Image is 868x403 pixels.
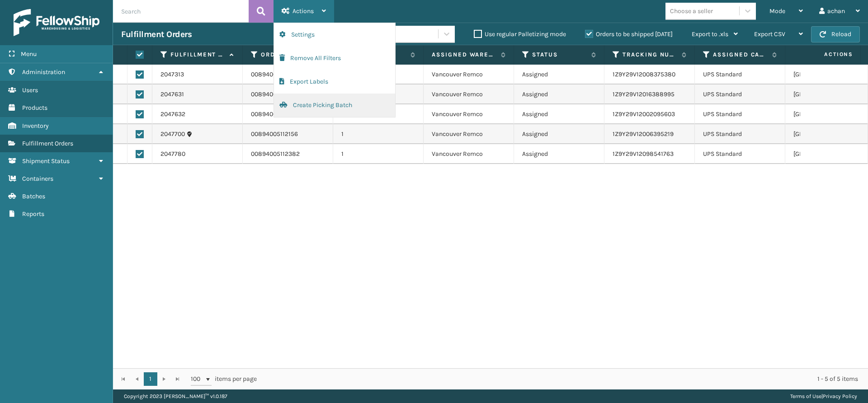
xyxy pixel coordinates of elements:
a: 1Z9Y29V12006395219 [613,130,674,138]
span: Menu [21,50,37,58]
button: Create Picking Batch [274,94,395,117]
label: Use regular Palletizing mode [474,30,566,38]
span: items per page [191,372,257,386]
span: Reports [22,210,44,218]
td: Vancouver Remco [424,144,514,164]
td: 1 [333,144,424,164]
label: Order Number [261,51,316,59]
a: 2047700 [160,130,185,139]
span: Shipment Status [22,157,70,165]
td: UPS Standard [695,84,785,104]
span: Inventory [22,122,49,130]
span: Export to .xls [692,30,728,38]
span: Fulfillment Orders [22,140,73,147]
div: | [790,389,857,403]
span: Actions [796,47,859,62]
td: Assigned [514,144,604,164]
td: Assigned [514,104,604,124]
td: UPS Standard [695,65,785,84]
td: UPS Standard [695,104,785,124]
button: Settings [274,23,395,47]
span: Batches [22,192,45,200]
a: 2047313 [160,70,184,79]
label: Assigned Warehouse [432,51,496,59]
div: Choose a seller [670,6,713,16]
a: Terms of Use [790,393,821,399]
a: 1 [144,372,157,386]
div: 1 - 5 of 5 items [269,375,858,384]
span: Products [22,104,47,112]
td: Assigned [514,65,604,84]
td: UPS Standard [695,124,785,144]
a: Privacy Policy [823,393,857,399]
a: 2047780 [160,150,185,159]
td: 00894005109508 [243,65,333,84]
a: 1Z9Y29V12098541763 [613,150,674,158]
h3: Fulfillment Orders [121,29,192,40]
a: 1Z9Y29V12016388995 [613,90,675,98]
p: Copyright 2023 [PERSON_NAME]™ v 1.0.187 [124,389,227,403]
button: Remove All Filters [274,47,395,70]
button: Reload [811,26,860,42]
span: Actions [292,7,314,15]
span: Mode [769,7,785,15]
td: Vancouver Remco [424,124,514,144]
button: Export Labels [274,70,395,94]
label: Assigned Carrier Service [713,51,768,59]
img: logo [14,9,99,36]
a: 1Z9Y29V12002095603 [613,110,675,118]
a: 2047631 [160,90,184,99]
td: 00894005111721 [243,84,333,104]
td: 1 [333,124,424,144]
td: Vancouver Remco [424,104,514,124]
label: Tracking Number [623,51,677,59]
span: Containers [22,175,53,183]
label: Fulfillment Order Id [170,51,225,59]
td: Assigned [514,84,604,104]
span: Users [22,86,38,94]
span: Export CSV [754,30,785,38]
td: Vancouver Remco [424,84,514,104]
span: 100 [191,375,204,384]
td: Assigned [514,124,604,144]
td: 00894005111721 [243,104,333,124]
a: 2047632 [160,110,185,119]
label: Orders to be shipped [DATE] [585,30,673,38]
span: Administration [22,68,65,76]
td: UPS Standard [695,144,785,164]
td: Vancouver Remco [424,65,514,84]
label: Status [532,51,587,59]
td: 00894005112156 [243,124,333,144]
a: 1Z9Y29V12008375380 [613,70,675,78]
td: 00894005112382 [243,144,333,164]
